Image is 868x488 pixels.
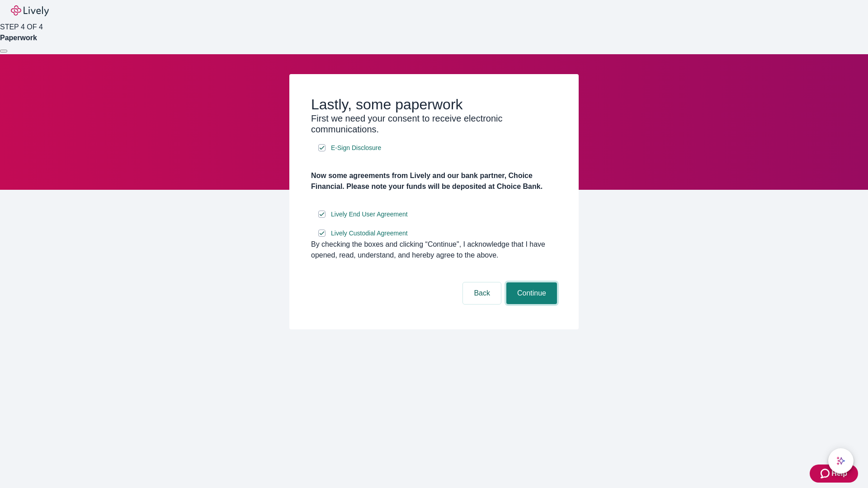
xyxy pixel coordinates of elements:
[331,210,408,219] span: Lively End User Agreement
[311,96,557,113] h2: Lastly, some paperwork
[329,142,383,154] a: e-sign disclosure document
[311,170,557,192] h4: Now some agreements from Lively and our bank partner, Choice Financial. Please note your funds wi...
[311,239,557,261] div: By checking the boxes and clicking “Continue", I acknowledge that I have opened, read, understand...
[836,456,845,465] svg: Lively AI Assistant
[463,282,501,304] button: Back
[831,468,847,479] span: Help
[828,448,854,474] button: chat
[810,465,858,483] button: Zendesk support iconHelp
[329,228,410,239] a: e-sign disclosure document
[331,143,381,153] span: E-Sign Disclosure
[506,282,557,304] button: Continue
[331,229,408,238] span: Lively Custodial Agreement
[821,468,831,479] svg: Zendesk support icon
[329,209,410,220] a: e-sign disclosure document
[311,113,557,135] h3: First we need your consent to receive electronic communications.
[11,5,49,16] img: Lively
